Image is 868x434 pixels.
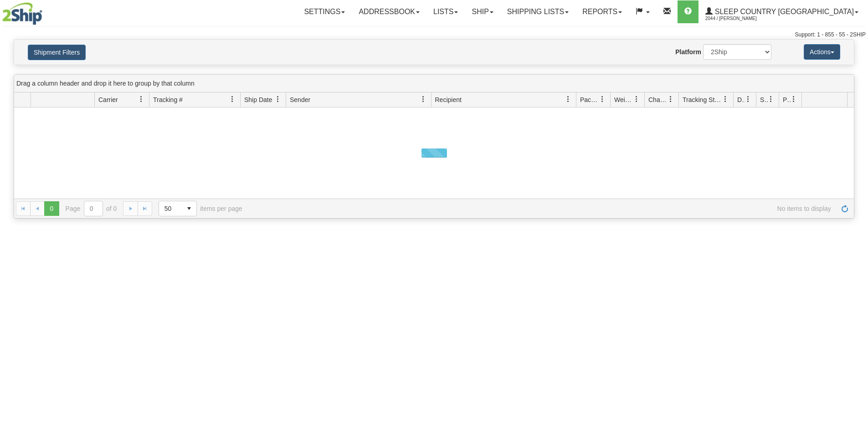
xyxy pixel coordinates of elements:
span: Page sizes drop down [159,201,197,216]
a: Ship Date filter column settings [270,92,286,107]
span: Weight [614,95,633,104]
span: Page 0 [44,201,59,216]
a: Lists [426,0,465,23]
a: Weight filter column settings [629,92,644,107]
a: Tracking Status filter column settings [718,92,733,107]
span: 50 [164,204,176,213]
a: Recipient filter column settings [560,92,576,107]
span: No items to display [255,205,831,212]
a: Tracking # filter column settings [225,92,240,107]
a: Addressbook [352,0,426,23]
iframe: chat widget [847,170,867,263]
span: Tracking # [153,95,183,104]
span: Sleep Country [GEOGRAPHIC_DATA] [713,8,854,15]
a: Charge filter column settings [663,92,678,107]
span: select [182,201,196,216]
div: Support: 1 - 855 - 55 - 2SHIP [2,31,866,39]
span: Sender [290,95,310,104]
span: 2044 / [PERSON_NAME] [705,14,774,23]
span: Page of 0 [66,201,117,216]
span: Charge [648,95,668,104]
a: Ship [465,0,500,23]
button: Shipment Filters [28,45,86,60]
a: Refresh [837,201,852,216]
span: Ship Date [244,95,272,104]
a: Packages filter column settings [595,92,610,107]
a: Shipment Issues filter column settings [763,92,779,107]
a: Carrier filter column settings [134,92,149,107]
img: logo2044.jpg [2,2,42,25]
span: Delivery Status [737,95,745,104]
button: Actions [804,44,840,60]
a: Reports [575,0,629,23]
a: Sleep Country [GEOGRAPHIC_DATA] 2044 / [PERSON_NAME] [699,0,865,23]
span: Carrier [98,95,118,104]
span: Recipient [435,95,462,104]
span: items per page [159,201,242,216]
a: Settings [297,0,352,23]
a: Pickup Status filter column settings [786,92,801,107]
span: Pickup Status [783,95,791,104]
span: Shipment Issues [760,95,768,104]
a: Shipping lists [500,0,575,23]
a: Sender filter column settings [416,92,431,107]
label: Platform [675,47,701,56]
a: Delivery Status filter column settings [740,92,756,107]
div: grid grouping header [14,75,854,92]
span: Packages [580,95,599,104]
span: Tracking Status [683,95,722,104]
